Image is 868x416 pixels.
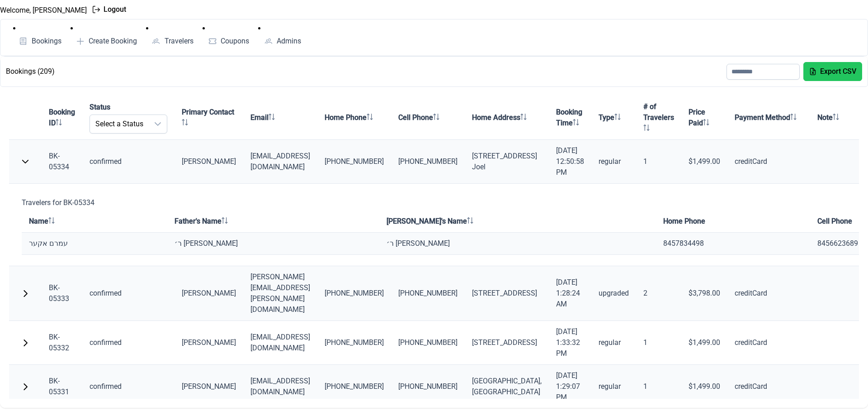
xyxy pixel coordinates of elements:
[391,321,465,365] td: [PHONE_NUMBER]
[317,96,391,140] th: Home Phone
[22,233,167,255] td: עמרם אקער
[146,34,199,48] a: Travelers
[549,96,591,140] th: Booking Time
[591,266,636,321] td: upgraded
[165,38,193,45] span: Travelers
[22,210,167,233] th: Name
[391,140,465,184] td: [PHONE_NUMBER]
[591,140,636,184] td: regular
[49,333,69,352] a: BK-05332
[175,140,243,184] td: [PERSON_NAME]
[89,38,137,45] span: Create Booking
[727,266,810,321] td: creditCard
[636,321,681,365] td: 1
[465,140,549,184] td: [STREET_ADDRESS] Joel
[727,140,810,184] td: creditCard
[681,96,727,140] th: Price Paid
[49,377,69,396] a: BK-05331
[6,66,55,77] h2: Bookings (209)
[549,365,591,409] td: [DATE] 1:29:07 PM
[465,365,549,409] td: [GEOGRAPHIC_DATA], [GEOGRAPHIC_DATA]
[727,96,810,140] th: Payment Method
[243,96,317,140] th: Email
[258,23,307,48] li: Admins
[465,321,549,365] td: [STREET_ADDRESS]
[13,23,67,48] li: Bookings
[49,152,69,171] a: BK-05334
[727,321,810,365] td: creditCard
[175,365,243,409] td: [PERSON_NAME]
[167,233,379,255] td: ר׳ [PERSON_NAME]
[636,96,681,140] th: # of Travelers
[379,233,656,255] td: ר׳ [PERSON_NAME]
[391,365,465,409] td: [PHONE_NUMBER]
[656,210,810,233] th: Home Phone
[549,266,591,321] td: [DATE] 1:28:24 AM
[258,34,307,48] a: Admins
[681,140,727,184] td: $1,499.00
[243,140,317,184] td: [EMAIL_ADDRESS][DOMAIN_NAME]
[175,266,243,321] td: [PERSON_NAME]
[175,96,243,140] th: Primary Contact
[221,38,249,45] span: Coupons
[243,365,317,409] td: [EMAIL_ADDRESS][DOMAIN_NAME]
[90,289,122,297] span: confirmed
[317,140,391,184] td: [PHONE_NUMBER]
[49,283,69,303] a: BK-05333
[727,365,810,409] td: creditCard
[636,140,681,184] td: 1
[391,96,465,140] th: Cell Phone
[203,23,255,48] li: Coupons
[636,266,681,321] td: 2
[42,96,82,140] th: Booking ID
[90,115,149,133] span: Select a Status
[317,321,391,365] td: [PHONE_NUMBER]
[277,38,301,45] span: Admins
[90,338,122,347] span: confirmed
[243,321,317,365] td: [EMAIL_ADDRESS][DOMAIN_NAME]
[90,102,110,113] span: Status
[32,38,61,45] span: Bookings
[167,210,379,233] th: Father's Name
[549,321,591,365] td: [DATE] 1:33:32 PM
[203,34,255,48] a: Coupons
[681,266,727,321] td: $3,798.00
[820,66,856,77] span: Export CSV
[591,365,636,409] td: regular
[465,96,549,140] th: Home Address
[465,266,549,321] td: [STREET_ADDRESS]
[90,157,122,166] span: confirmed
[391,266,465,321] td: [PHONE_NUMBER]
[104,4,126,15] span: Logout
[13,34,67,48] a: Bookings
[379,210,656,233] th: [PERSON_NAME]'s Name
[681,321,727,365] td: $1,499.00
[803,62,862,81] button: Export CSV
[656,233,810,255] td: 8457834498
[90,382,122,391] span: confirmed
[71,34,143,48] a: Create Booking
[317,365,391,409] td: [PHONE_NUMBER]
[549,140,591,184] td: [DATE] 12:50:58 PM
[243,266,317,321] td: [PERSON_NAME][EMAIL_ADDRESS][PERSON_NAME][DOMAIN_NAME]
[636,365,681,409] td: 1
[71,23,143,48] li: Create Booking
[317,266,391,321] td: [PHONE_NUMBER]
[22,197,94,208] h5: Travelers for BK-05334
[146,23,199,48] li: Travelers
[149,115,167,133] div: dropdown trigger
[175,321,243,365] td: [PERSON_NAME]
[681,365,727,409] td: $1,499.00
[591,96,636,140] th: Type
[591,321,636,365] td: regular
